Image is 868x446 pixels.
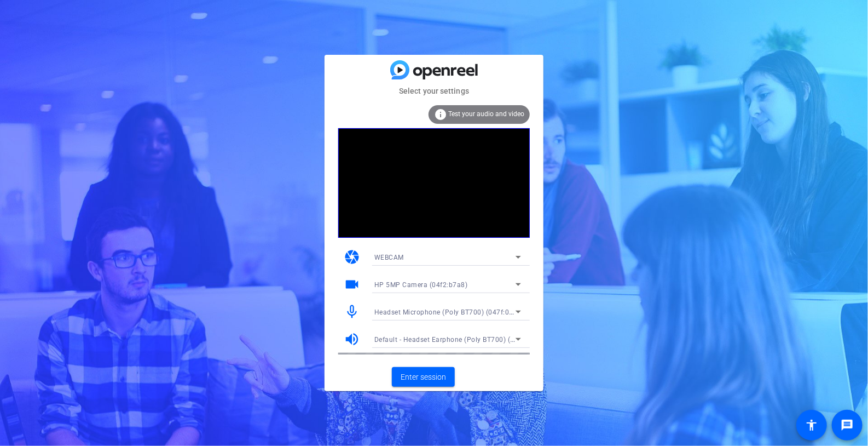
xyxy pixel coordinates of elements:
[805,419,818,432] mat-icon: accessibility
[374,335,546,344] span: Default - Headset Earphone (Poly BT700) (047f:02e8)
[434,108,447,121] mat-icon: info
[390,60,478,79] img: blue-gradient.svg
[344,276,360,293] mat-icon: videocam
[344,249,360,265] mat-icon: camera
[448,110,524,118] span: Test your audio and video
[325,85,543,97] mat-card-subtitle: Select your settings
[344,331,360,347] mat-icon: volume_up
[344,304,360,320] mat-icon: mic_none
[374,254,404,261] span: WEBCAM
[374,307,524,316] span: Headset Microphone (Poly BT700) (047f:02e8)
[392,367,455,387] button: Enter session
[841,419,854,432] mat-icon: message
[401,371,446,383] span: Enter session
[374,281,468,289] span: HP 5MP Camera (04f2:b7a8)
